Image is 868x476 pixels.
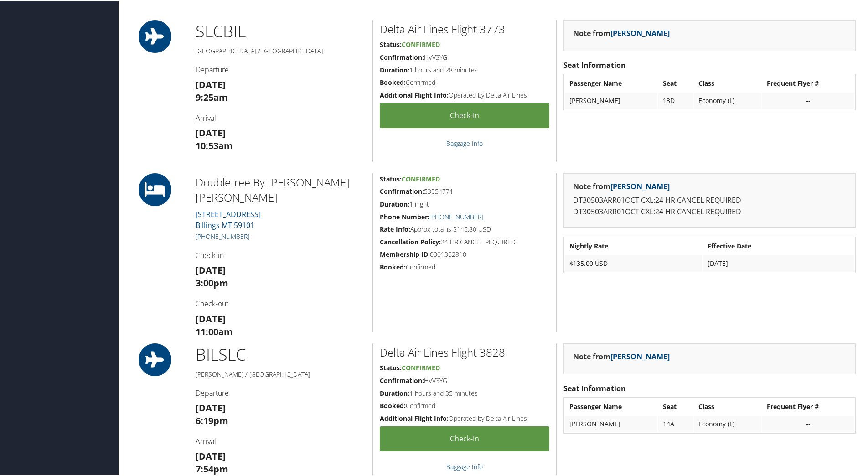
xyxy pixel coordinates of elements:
h2: Delta Air Lines Flight 3828 [380,344,549,359]
th: Class [694,74,762,91]
strong: Seat Information [563,59,626,69]
h2: Delta Air Lines Flight 3773 [380,21,549,36]
a: [PHONE_NUMBER] [429,212,483,220]
h5: 53554771 [380,186,549,195]
strong: Booked: [380,262,406,270]
h5: 1 hours and 35 minutes [380,388,549,397]
td: [PERSON_NAME] [565,415,657,431]
th: Nightly Rate [565,237,702,254]
strong: Phone Number: [380,212,429,220]
strong: 11:00am [196,325,233,337]
th: Seat [658,74,692,91]
strong: Duration: [380,199,409,207]
h4: Check-in [196,249,366,259]
h5: Approx total is $145.80 USD [380,224,549,233]
div: -- [767,96,850,104]
th: Effective Date [703,237,854,254]
td: 14A [658,415,692,431]
td: Economy (L) [694,415,762,431]
strong: Duration: [380,388,409,397]
p: DT30503ARR01OCT CXL:24 HR CANCEL REQUIRED DT30503ARR01OCT CXL:24 HR CANCEL REQUIRED [573,194,846,217]
h5: 0001362810 [380,249,549,258]
th: Passenger Name [565,398,657,414]
h5: 24 HR CANCEL REQUIRED [380,237,549,246]
th: Passenger Name [565,74,657,91]
strong: Cancellation Policy: [380,237,441,245]
strong: Status: [380,362,402,371]
a: [PERSON_NAME] [610,351,670,361]
div: -- [767,419,850,427]
a: Baggage Info [446,138,483,147]
strong: Status: [380,39,402,48]
h4: Check-out [196,298,366,308]
h1: SLC BIL [196,19,366,42]
strong: Note from [573,27,670,37]
strong: Additional Flight Info: [380,413,449,422]
strong: Additional Flight Info: [380,90,449,98]
h4: Arrival [196,112,366,122]
strong: [DATE] [196,78,226,90]
h5: Confirmed [380,77,549,86]
strong: Confirmation: [380,52,424,61]
h5: Confirmed [380,400,549,409]
h5: Operated by Delta Air Lines [380,413,549,422]
strong: Confirmation: [380,375,424,384]
h5: 1 night [380,199,549,208]
td: [PERSON_NAME] [565,92,657,108]
td: Economy (L) [694,92,762,108]
td: $135.00 USD [565,254,702,271]
td: [DATE] [703,254,854,271]
h4: Arrival [196,435,366,445]
h2: Doubletree By [PERSON_NAME] [PERSON_NAME] [196,174,366,204]
h5: [PERSON_NAME] / [GEOGRAPHIC_DATA] [196,369,366,378]
span: Confirmed [402,174,440,182]
strong: Booked: [380,77,406,86]
h5: 1 hours and 28 minutes [380,65,549,74]
strong: 6:19pm [196,414,228,426]
strong: [DATE] [196,312,226,324]
strong: Duration: [380,65,409,73]
th: Frequent Flyer # [762,74,854,91]
strong: Confirmation: [380,186,424,195]
h1: BIL SLC [196,342,366,365]
span: Confirmed [402,39,440,48]
h5: Operated by Delta Air Lines [380,90,549,99]
a: [PHONE_NUMBER] [196,231,249,240]
h5: Confirmed [380,262,549,271]
h4: Departure [196,64,366,74]
h4: Departure [196,387,366,397]
strong: Rate Info: [380,224,410,233]
strong: 10:53am [196,139,233,151]
th: Class [694,398,762,414]
strong: [DATE] [196,449,226,461]
strong: [DATE] [196,126,226,138]
strong: [DATE] [196,401,226,413]
a: Check-in [380,425,549,450]
strong: 7:54pm [196,462,228,474]
a: [PERSON_NAME] [610,181,670,191]
strong: [DATE] [196,263,226,275]
strong: Status: [380,174,402,182]
strong: 3:00pm [196,276,228,288]
h5: HVV3YG [380,52,549,61]
strong: Membership ID: [380,249,430,258]
span: Confirmed [402,362,440,371]
h5: [GEOGRAPHIC_DATA] / [GEOGRAPHIC_DATA] [196,46,366,55]
th: Frequent Flyer # [762,398,854,414]
strong: 9:25am [196,90,228,103]
strong: Note from [573,351,670,361]
strong: Booked: [380,400,406,409]
strong: Note from [573,181,670,191]
a: [STREET_ADDRESS]Billings MT 59101 [196,208,261,229]
h5: HVV3YG [380,375,549,384]
td: 13D [658,92,692,108]
a: [PERSON_NAME] [610,27,670,37]
a: Baggage Info [446,461,483,470]
a: Check-in [380,102,549,127]
th: Seat [658,398,692,414]
strong: Seat Information [563,383,626,393]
